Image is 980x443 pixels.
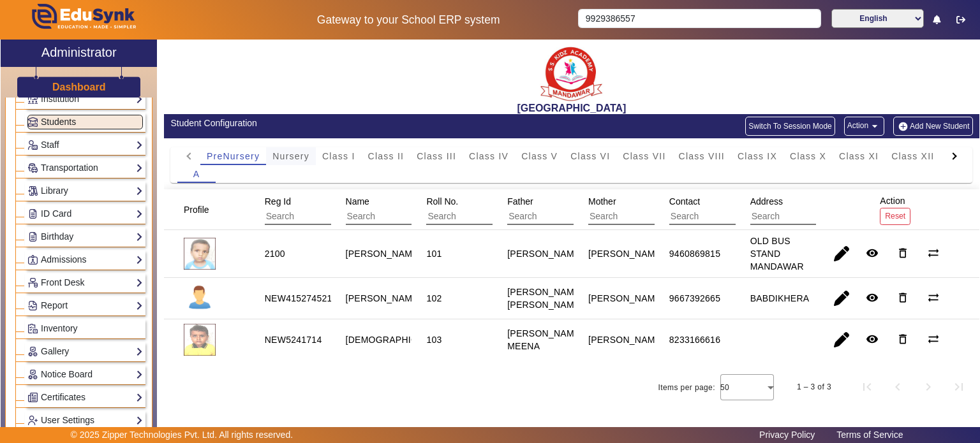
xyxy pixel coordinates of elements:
staff-with-status: [PERSON_NAME] [346,249,421,259]
div: 9460869815 [669,247,720,260]
mat-icon: delete_outline [896,247,909,259]
input: Search [750,208,865,225]
div: Address [746,190,880,229]
div: [PERSON_NAME] MEENA [507,327,583,352]
div: 9667392665 [669,292,720,305]
a: Students [27,115,143,129]
span: Address [750,196,783,207]
button: Switch To Session Mode [745,117,835,136]
button: Action [844,117,884,136]
a: Administrator [1,40,157,67]
mat-icon: remove_red_eye [866,333,879,345]
span: Class VI [570,152,610,161]
mat-icon: remove_red_eye [866,291,879,304]
button: Previous page [882,372,913,402]
div: [PERSON_NAME] [PERSON_NAME] [507,286,583,311]
a: Privacy Policy [753,426,821,443]
div: 1 – 3 of 3 [797,381,831,393]
div: Mother [584,190,718,229]
div: NEW5241714 [265,333,322,346]
img: c442bd1e-e79c-4679-83a2-a394c64eb17f [184,324,216,356]
mat-icon: sync_alt [927,247,940,259]
mat-icon: arrow_drop_down [868,120,881,133]
span: Class VII [623,152,665,161]
staff-with-status: [DEMOGRAPHIC_DATA] [346,335,449,345]
span: Class IV [469,152,509,161]
div: Roll No. [422,190,556,229]
div: 8233166616 [669,333,720,346]
input: Search [507,208,621,225]
input: Search [669,208,783,225]
span: Class XI [839,152,879,161]
span: Profile [184,205,209,215]
span: PreNursery [207,152,260,161]
span: A [193,170,200,178]
span: Reg Id [265,196,291,207]
span: Students [41,117,76,127]
span: Father [507,196,533,207]
div: Father [503,190,637,229]
img: b9104f0a-387a-4379-b368-ffa933cda262 [540,43,604,102]
img: Students.png [28,117,38,127]
div: [PERSON_NAME] [507,247,583,260]
mat-icon: sync_alt [927,333,940,345]
button: Add New Student [893,117,972,136]
h2: Administrator [41,45,117,60]
div: [PERSON_NAME] [588,292,664,305]
mat-icon: delete_outline [896,291,909,304]
span: Class XII [891,152,934,161]
div: NEW415274521 [265,292,332,305]
div: [PERSON_NAME] [588,333,664,346]
a: Inventory [27,321,143,336]
mat-icon: sync_alt [927,291,940,304]
a: Dashboard [52,80,107,94]
span: Class IX [738,152,777,161]
button: Last page [944,372,974,402]
mat-icon: delete_outline [896,333,909,345]
input: Search [346,208,460,225]
span: Mother [588,196,616,207]
h3: Dashboard [52,81,106,93]
span: Contact [669,196,700,207]
div: Contact [665,190,799,229]
input: Search [265,208,379,225]
span: Class III [417,152,456,161]
img: Inventory.png [28,324,38,333]
span: Roll No. [426,196,458,207]
span: Nursery [272,152,309,161]
input: Search [426,208,540,225]
div: Profile [179,198,225,221]
span: Class II [368,152,405,161]
input: Search [578,9,820,28]
div: OLD BUS STAND MANDAWAR [750,235,804,273]
div: Action [875,189,915,229]
h2: [GEOGRAPHIC_DATA] [164,102,979,114]
img: 745b5bb9-af1e-4a90-9898-d318a709054e [184,238,216,270]
span: Class VIII [679,152,725,161]
img: add-new-student.png [896,121,910,132]
div: 103 [426,333,442,346]
div: 102 [426,292,442,305]
h5: Gateway to your School ERP system [252,13,565,27]
a: Terms of Service [830,426,909,443]
div: [PERSON_NAME] [588,247,664,260]
div: Name [341,190,476,229]
span: Class X [790,152,826,161]
button: First page [852,372,882,402]
div: 2100 [265,247,285,260]
img: profile.png [184,282,216,314]
div: Reg Id [260,190,395,229]
div: Student Configuration [170,117,565,130]
div: 101 [426,247,442,260]
input: Search [588,208,702,225]
div: BABDIKHERA [750,292,810,305]
button: Next page [913,372,944,402]
p: © 2025 Zipper Technologies Pvt. Ltd. All rights reserved. [71,428,293,442]
span: Name [346,196,369,207]
button: Reset [880,208,910,225]
span: Inventory [41,323,78,333]
span: Class I [322,152,355,161]
div: Items per page: [658,381,715,394]
span: Class V [521,152,558,161]
staff-with-status: [PERSON_NAME] [346,293,421,303]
